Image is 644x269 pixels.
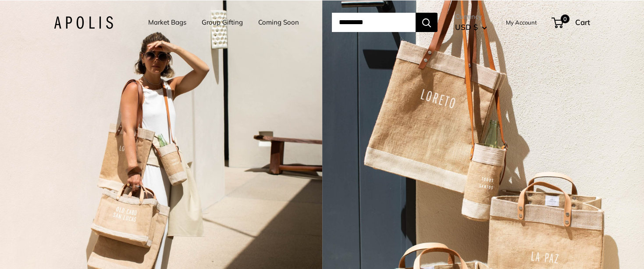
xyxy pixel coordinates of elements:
[202,16,243,29] a: Group Gifting
[455,20,487,34] button: USD $
[506,17,537,28] a: My Account
[455,11,487,23] span: Currency
[258,16,299,29] a: Coming Soon
[332,13,416,32] input: Search...
[54,16,113,29] img: Apolis
[455,22,478,32] span: USD $
[575,18,590,27] span: Cart
[552,15,590,29] a: 0 Cart
[561,14,569,23] span: 0
[416,13,438,32] button: Search
[148,16,186,29] a: Market Bags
